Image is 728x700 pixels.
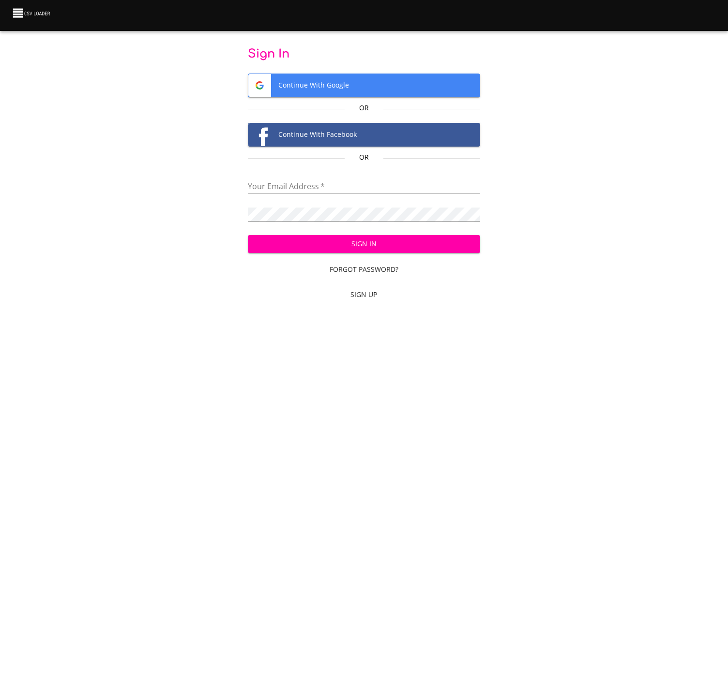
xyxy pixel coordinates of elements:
button: Google logoContinue With Google [248,74,480,97]
span: Continue With Google [248,74,480,97]
img: CSV Loader [12,6,52,20]
span: Sign Up [252,289,476,301]
p: Or [345,152,383,162]
img: Google logo [248,74,271,97]
p: Sign In [248,46,480,62]
img: Facebook logo [248,123,271,146]
p: Or [345,103,383,113]
span: Sign In [256,238,472,250]
a: Forgot Password? [248,261,480,279]
button: Sign In [248,235,480,253]
a: Sign Up [248,286,480,304]
span: Continue With Facebook [248,123,480,146]
span: Forgot Password? [252,264,476,276]
button: Facebook logoContinue With Facebook [248,123,480,147]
